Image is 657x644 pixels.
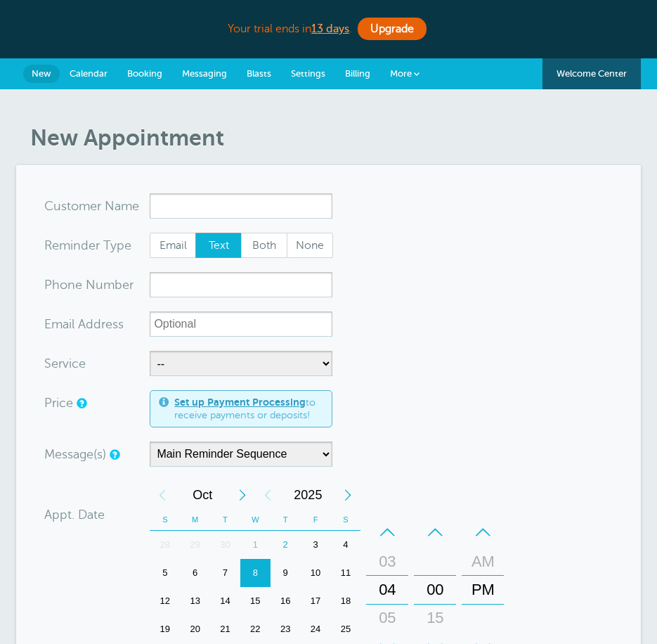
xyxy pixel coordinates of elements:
div: Friday, October 10 [301,559,331,587]
input: Optional [150,311,332,337]
div: 15 [418,604,452,632]
label: Text [195,233,242,258]
div: Your trial ends in . [16,14,640,44]
div: 3 [301,531,331,559]
div: 19 [150,615,180,643]
span: to receive payments or deposits! [174,397,323,421]
div: 23 [271,615,301,643]
label: Message(s) [44,448,106,461]
div: 4 [330,531,360,559]
label: Email [150,233,196,258]
div: Sunday, October 19 [150,615,180,643]
span: October [175,481,230,509]
a: Welcome Center [542,58,641,89]
label: Appt. Date [44,508,105,521]
div: 05 [370,604,404,632]
a: Set up Payment Processing [174,397,306,408]
div: Thursday, October 23 [271,615,301,643]
div: 29 [180,531,210,559]
div: Monday, October 13 [180,587,210,615]
th: T [210,509,240,531]
label: Reminder Type [44,239,131,252]
label: Price [44,397,73,409]
div: 8 [240,559,271,587]
div: 24 [301,615,331,643]
div: Friday, October 3 [301,531,331,559]
div: Next Year [335,481,360,509]
div: Wednesday, October 8 [240,559,271,587]
div: Previous Month [150,481,175,509]
a: Settings [281,58,335,89]
a: Messaging [172,58,237,89]
div: 00 [418,576,452,604]
div: 14 [210,587,240,615]
div: 5 [150,559,180,587]
span: None [287,233,332,257]
div: Next Month [230,481,255,509]
div: Monday, September 29 [180,531,210,559]
div: 20 [180,615,210,643]
span: Email [150,233,195,257]
div: 03 [370,548,404,576]
label: None [287,233,333,258]
th: W [240,509,271,531]
div: 7 [210,559,240,587]
div: Monday, October 6 [180,559,210,587]
a: Simple templates and custom messages will use the reminder schedule set under Settings > Reminder... [110,450,118,459]
a: Calendar [60,58,117,89]
div: 28 [150,531,180,559]
div: Sunday, October 12 [150,587,180,615]
div: Friday, October 24 [301,615,331,643]
span: New [32,68,51,79]
div: 22 [240,615,271,643]
a: More [380,58,429,90]
div: Saturday, October 11 [330,559,360,587]
h1: New Appointment [30,124,640,151]
div: Tuesday, October 7 [210,559,240,587]
div: Thursday, October 16 [271,587,301,615]
span: Blasts [247,68,271,79]
th: S [330,509,360,531]
div: PM [466,576,500,604]
span: Messaging [182,68,227,79]
span: Booking [127,68,162,79]
div: AM [466,548,500,576]
label: Service [44,357,86,370]
div: Tuesday, October 21 [210,615,240,643]
div: Thursday, October 9 [271,559,301,587]
div: 04 [370,576,404,604]
div: Tuesday, September 30 [210,531,240,559]
th: F [301,509,331,531]
a: New [23,65,60,83]
div: 6 [180,559,210,587]
div: ame [44,193,150,219]
div: Saturday, October 18 [330,587,360,615]
div: mber [44,272,150,297]
b: 13 days [311,22,349,35]
div: 13 [180,587,210,615]
span: Ema [44,318,69,330]
div: 18 [330,587,360,615]
span: More [390,68,412,79]
div: 2 [271,531,301,559]
span: 2025 [280,481,335,509]
span: Pho [44,278,67,291]
div: Friday, October 17 [301,587,331,615]
div: 9 [271,559,301,587]
span: Cus [44,200,67,212]
div: 12 [150,587,180,615]
div: 15 [240,587,271,615]
div: ress [44,311,150,337]
a: Billing [335,58,380,89]
div: Today, Thursday, October 2 [271,531,301,559]
div: 16 [271,587,301,615]
span: Settings [291,68,325,79]
div: Saturday, October 25 [330,615,360,643]
div: 1 [240,531,271,559]
span: Both [242,233,287,257]
div: Wednesday, October 1 [240,531,271,559]
a: Booking [117,58,172,89]
span: ne Nu [67,278,103,291]
div: 11 [330,559,360,587]
label: Both [241,233,287,258]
